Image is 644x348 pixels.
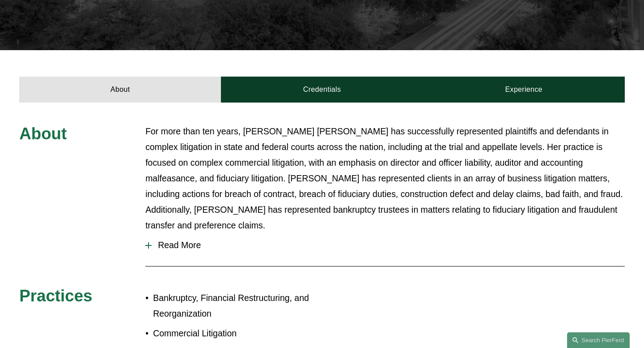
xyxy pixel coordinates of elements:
span: About [19,125,67,143]
span: Practices [19,287,92,305]
a: Credentials [221,77,423,103]
a: Search this site [567,332,630,348]
p: For more than ten years, [PERSON_NAME] [PERSON_NAME] has successfully represented plaintiffs and ... [145,124,625,233]
p: Commercial Litigation [153,326,322,341]
button: Read More [145,233,625,257]
p: Bankruptcy, Financial Restructuring, and Reorganization [153,290,322,322]
a: About [19,77,221,103]
a: Experience [423,77,625,103]
span: Read More [152,240,625,250]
